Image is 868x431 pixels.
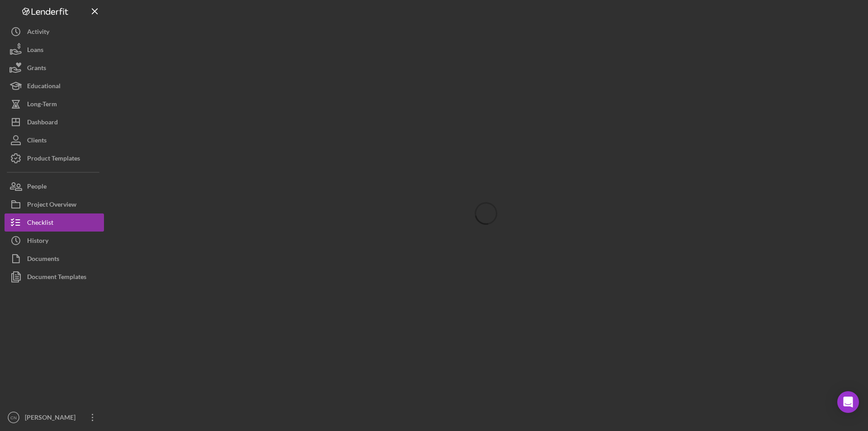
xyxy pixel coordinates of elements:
button: Checklist [5,213,104,232]
button: Dashboard [5,113,104,131]
button: Document Templates [5,268,104,286]
div: Document Templates [27,268,86,288]
button: Educational [5,77,104,95]
button: Loans [5,41,104,59]
div: Product Templates [27,149,80,170]
button: History [5,232,104,250]
div: Checklist [27,213,53,234]
button: Long-Term [5,95,104,113]
div: Project Overview [27,195,76,216]
button: Activity [5,23,104,41]
button: People [5,177,104,195]
div: Grants [27,59,46,79]
div: Dashboard [27,113,58,133]
div: History [27,232,48,252]
div: Documents [27,250,59,270]
div: Loans [27,41,43,61]
button: CN[PERSON_NAME] [5,408,104,426]
div: Clients [27,131,47,152]
button: Clients [5,131,104,149]
text: CN [10,415,17,420]
div: Open Intercom Messenger [837,391,859,413]
button: Product Templates [5,149,104,167]
button: Project Overview [5,195,104,213]
div: People [27,177,47,198]
button: Grants [5,59,104,77]
div: [PERSON_NAME] [23,408,81,429]
div: Activity [27,23,49,43]
div: Long-Term [27,95,57,115]
div: Educational [27,77,61,97]
button: Documents [5,250,104,268]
